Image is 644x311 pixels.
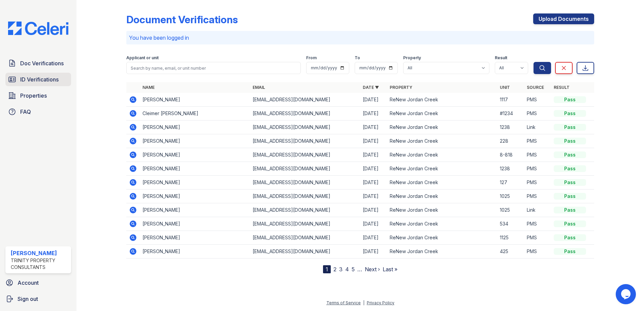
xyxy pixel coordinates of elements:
div: Pass [554,179,586,186]
td: PMS [524,217,551,231]
a: Terms of Service [326,300,361,305]
label: Result [495,55,507,61]
div: Pass [554,151,586,158]
div: Pass [554,96,586,103]
td: PMS [524,134,551,148]
td: PMS [524,189,551,203]
div: Pass [554,124,586,131]
td: [DATE] [360,148,387,162]
a: Doc Verifications [5,57,71,70]
div: Trinity Property Consultants [11,257,68,271]
span: Doc Verifications [20,59,64,67]
td: 228 [497,134,524,148]
div: Pass [554,234,586,241]
td: Link [524,120,551,134]
td: [EMAIL_ADDRESS][DOMAIN_NAME] [250,93,360,107]
td: ReNew Jordan Creek [387,107,497,120]
a: ID Verifications [5,73,71,86]
td: [PERSON_NAME] [140,162,250,176]
td: [EMAIL_ADDRESS][DOMAIN_NAME] [250,189,360,203]
p: You have been logged in [129,34,591,42]
td: 8-818 [497,148,524,162]
td: 1238 [497,162,524,176]
td: PMS [524,162,551,176]
td: #1234 [497,107,524,120]
a: Unit [500,85,510,90]
td: [EMAIL_ADDRESS][DOMAIN_NAME] [250,203,360,217]
td: ReNew Jordan Creek [387,148,497,162]
a: Properties [5,89,71,102]
div: Pass [554,248,586,255]
td: [DATE] [360,134,387,148]
span: Account [18,279,39,287]
a: Last » [383,266,397,273]
td: [DATE] [360,189,387,203]
iframe: chat widget [616,284,637,304]
a: Sign out [3,292,74,306]
span: Sign out [18,295,38,303]
td: ReNew Jordan Creek [387,120,497,134]
td: [DATE] [360,93,387,107]
td: Cleimer [PERSON_NAME] [140,107,250,120]
td: ReNew Jordan Creek [387,231,497,245]
td: Link [524,203,551,217]
a: Upload Documents [533,13,594,24]
a: Date ▼ [363,85,379,90]
div: Pass [554,193,586,200]
td: ReNew Jordan Creek [387,217,497,231]
td: ReNew Jordan Creek [387,162,497,176]
td: PMS [524,176,551,189]
td: ReNew Jordan Creek [387,93,497,107]
td: [EMAIL_ADDRESS][DOMAIN_NAME] [250,217,360,231]
td: [DATE] [360,176,387,189]
td: [PERSON_NAME] [140,189,250,203]
div: Pass [554,110,586,117]
div: Document Verifications [126,13,238,26]
div: 1 [323,265,331,273]
td: [PERSON_NAME] [140,148,250,162]
td: [PERSON_NAME] [140,120,250,134]
span: FAQ [20,108,31,116]
td: 1025 [497,203,524,217]
td: [DATE] [360,245,387,258]
td: 127 [497,176,524,189]
td: [DATE] [360,203,387,217]
td: [PERSON_NAME] [140,93,250,107]
td: 1238 [497,120,524,134]
td: [DATE] [360,162,387,176]
td: [DATE] [360,217,387,231]
label: To [355,55,360,61]
td: 1125 [497,231,524,245]
a: Source [527,85,544,90]
td: [EMAIL_ADDRESS][DOMAIN_NAME] [250,134,360,148]
td: [DATE] [360,107,387,120]
td: [PERSON_NAME] [140,245,250,258]
a: 3 [339,266,343,273]
label: Property [403,55,421,61]
td: [PERSON_NAME] [140,134,250,148]
div: Pass [554,165,586,172]
td: [EMAIL_ADDRESS][DOMAIN_NAME] [250,245,360,258]
td: [DATE] [360,120,387,134]
td: PMS [524,231,551,245]
td: [PERSON_NAME] [140,231,250,245]
td: ReNew Jordan Creek [387,189,497,203]
img: CE_Logo_Blue-a8612792a0a2168367f1c8372b55b34899dd931a85d93a1a3d3e32e68fde9ad4.png [3,22,74,35]
td: 425 [497,245,524,258]
div: Pass [554,207,586,213]
td: ReNew Jordan Creek [387,245,497,258]
td: 534 [497,217,524,231]
td: [EMAIL_ADDRESS][DOMAIN_NAME] [250,162,360,176]
td: 1117 [497,93,524,107]
div: Pass [554,220,586,227]
a: FAQ [5,105,71,118]
td: [EMAIL_ADDRESS][DOMAIN_NAME] [250,231,360,245]
td: ReNew Jordan Creek [387,203,497,217]
label: From [306,55,317,61]
a: Account [3,276,74,289]
a: Next › [365,266,380,273]
td: [PERSON_NAME] [140,203,250,217]
td: PMS [524,148,551,162]
a: 4 [345,266,349,273]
